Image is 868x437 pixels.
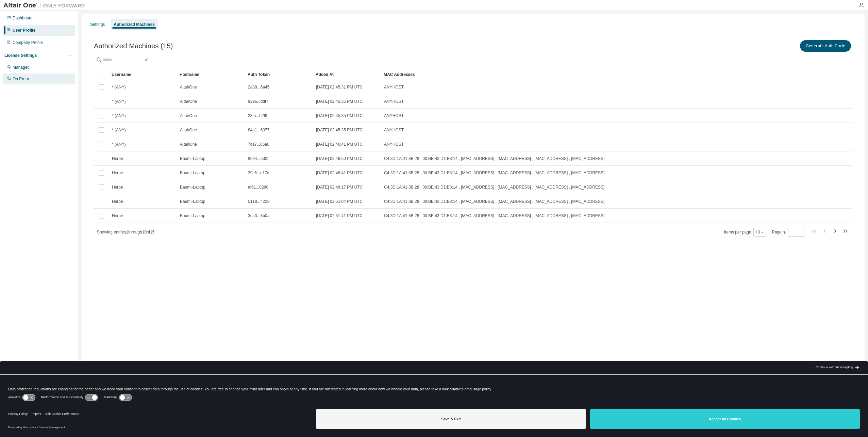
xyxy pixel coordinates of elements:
[316,213,363,218] span: [DATE] 02:51:41 PM UTC
[180,199,205,204] span: Baumi-Laptop
[384,170,604,176] span: C4:3D:1A:41:8B:28 , 00:BE:43:D1:B8:14 , [MAC_ADDRESS] , [MAC_ADDRESS] , [MAC_ADDRESS] , [MAC_ADDR...
[384,184,604,190] span: C4:3D:1A:41:8B:28 , 00:BE:43:D1:B8:14 , [MAC_ADDRESS] , [MAC_ADDRESS] , [MAC_ADDRESS] , [MAC_ADDR...
[316,184,363,190] span: [DATE] 02:49:17 PM UTC
[316,113,363,118] span: [DATE] 02:45:35 PM UTC
[248,199,269,204] span: 5118...4228
[112,156,123,161] span: Herbe
[180,156,205,161] span: Baumi-Laptop
[800,40,851,52] button: Generate Auth Code
[13,65,30,70] div: Managed
[316,170,363,176] span: [DATE] 02:48:41 PM UTC
[112,99,126,104] span: * (ANY)
[112,69,174,80] div: Username
[316,69,378,80] div: Added At
[112,142,126,147] span: * (ANY)
[180,127,197,133] span: AltairOne
[248,213,269,218] span: 3da3...8b0a
[3,2,88,9] img: Altair One
[180,113,197,118] span: AltairOne
[4,53,37,58] div: License Settings
[384,69,781,80] div: MAC Addresses
[13,28,35,33] div: User Profile
[114,22,155,27] div: Authorized Machines
[180,213,205,218] span: Baumi-Laptop
[248,84,269,90] span: 2a89...6a45
[112,113,126,118] span: * (ANY)
[180,142,197,147] span: AltairOne
[384,156,604,161] span: C4:3D:1A:41:8B:28 , 00:BE:43:D1:B8:14 , [MAC_ADDRESS] , [MAC_ADDRESS] , [MAC_ADDRESS] , [MAC_ADDR...
[248,99,268,104] span: 9296...ddf7
[755,229,764,235] button: 10
[316,99,363,104] span: [DATE] 02:45:35 PM UTC
[248,170,269,176] span: 39c6...e17c
[384,84,404,90] span: ANYHOST
[384,142,404,147] span: ANYHOST
[112,84,126,90] span: * (ANY)
[94,42,173,50] span: Authorized Machines (15)
[384,127,404,133] span: ANYHOST
[180,184,205,190] span: Baumi-Laptop
[384,99,404,104] span: ANYHOST
[112,199,123,204] span: Herbe
[112,170,123,176] span: Herbe
[180,99,197,104] span: AltairOne
[97,230,155,234] span: Showing entries 1 through 10 of 15
[13,40,43,45] div: Company Profile
[248,142,269,147] span: 7ca7...65a0
[248,184,268,190] span: ef61...82d8
[772,228,804,237] span: Page n.
[180,84,197,90] span: AltairOne
[248,113,267,118] span: 23fa...b2f9
[90,22,105,27] div: Settings
[724,228,766,237] span: Items per page
[180,170,205,176] span: Baumi-Laptop
[316,84,363,90] span: [DATE] 02:45:31 PM UTC
[316,127,363,133] span: [DATE] 02:45:35 PM UTC
[112,184,123,190] span: Herbe
[112,213,123,218] span: Herbe
[316,142,363,147] span: [DATE] 02:46:41 PM UTC
[112,127,126,133] span: * (ANY)
[316,156,363,161] span: [DATE] 02:46:50 PM UTC
[384,199,604,204] span: C4:3D:1A:41:8B:28 , 00:BE:43:D1:B8:14 , [MAC_ADDRESS] , [MAC_ADDRESS] , [MAC_ADDRESS] , [MAC_ADDR...
[248,156,268,161] span: 8b94...500f
[13,15,33,21] div: Dashboard
[316,199,363,204] span: [DATE] 02:51:04 PM UTC
[13,76,29,82] div: On Prem
[248,69,310,80] div: Auth Token
[384,213,604,218] span: C4:3D:1A:41:8B:28 , 00:BE:43:D1:B8:14 , [MAC_ADDRESS] , [MAC_ADDRESS] , [MAC_ADDRESS] , [MAC_ADDR...
[384,113,404,118] span: ANYHOST
[248,127,269,133] span: 84a1...6977
[180,69,242,80] div: Hostname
